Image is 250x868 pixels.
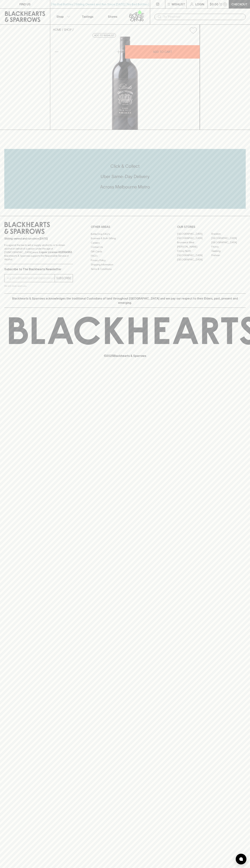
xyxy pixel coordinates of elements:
div: Call to action block [4,149,246,209]
p: Login [195,2,204,6]
a: HOME [53,28,61,31]
p: Sibling owned and run since [DATE] [4,237,73,240]
a: Tastings [75,9,100,24]
h5: Uber Same-Day Delivery [4,174,246,179]
p: Tastings [82,14,93,19]
a: Bottle Drop FAQ's [91,232,159,236]
a: Braddon [211,232,246,236]
p: Stores [108,14,117,19]
a: Prahran [211,253,246,258]
p: Wishlist [172,2,185,6]
p: Checkout [231,2,247,6]
a: [GEOGRAPHIC_DATA] [177,253,211,258]
a: [PERSON_NAME] [177,245,211,249]
a: [GEOGRAPHIC_DATA] [211,240,246,245]
a: Gift Cards [91,249,159,254]
p: 0 [224,3,226,5]
p: FIND US [19,2,31,6]
p: Subscribe to The Blackhearts Newsletter [4,267,73,271]
img: bubble-icon [239,857,243,861]
p: It is against the law to sell or supply alcohol to, or to obtain alcohol on behalf of a person un... [4,243,73,261]
p: OTHER AREAS [91,225,159,229]
h5: Across Melbourne Metro [4,184,246,190]
a: [GEOGRAPHIC_DATA] [177,258,211,262]
a: [GEOGRAPHIC_DATA] [211,236,246,240]
a: Shipping Information [91,263,159,267]
a: Terms & Conditions [91,267,159,271]
h5: Click & Collect [4,163,246,169]
a: Brunswick West [177,240,211,245]
button: SUBSCRIBE [55,274,73,282]
p: We will never spam you [4,284,73,288]
a: Business & Bulk Gifting [91,236,159,241]
a: [GEOGRAPHIC_DATA] [177,232,211,236]
p: ADD TO CART [153,50,172,54]
button: Add to wishlist [188,26,198,35]
strong: Liquor License #32064953 [39,251,72,254]
a: SHOP [64,28,72,31]
button: ADD TO CART [125,45,200,59]
input: e.g. jane@blackheartsandsparrows.com.au [7,275,55,281]
a: Fitzroy North [177,249,211,253]
a: Contact Us [91,245,159,249]
a: [GEOGRAPHIC_DATA] [177,236,211,240]
a: FAQ's [91,254,159,258]
a: Privacy Policy [91,258,159,262]
a: Careers [91,241,159,245]
button: Shop [50,9,75,24]
img: 1149.png [50,37,200,130]
p: Blackhearts & Sparrows acknowledges the traditional Custodians of land throughout [GEOGRAPHIC_DAT... [7,296,243,305]
input: Try "Pinot noir" [163,14,243,20]
button: Add to wishlist [93,33,116,38]
p: SUBSCRIBE [56,276,71,280]
a: Stores [100,9,125,24]
a: Fitzroy [211,245,246,249]
p: OUR STORES [177,225,246,229]
a: Geelong [211,249,246,253]
p: $0.00 [210,2,218,6]
p: Shop [56,14,64,19]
